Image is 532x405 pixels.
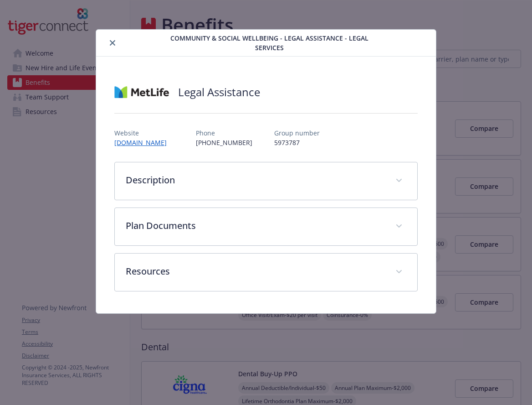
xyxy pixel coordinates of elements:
[115,162,417,200] div: Description
[126,219,384,233] p: Plan Documents
[126,265,384,278] p: Resources
[126,173,384,187] p: Description
[114,78,169,106] img: Metlife Inc
[115,254,417,291] div: Resources
[196,128,252,138] p: Phone
[114,128,174,138] p: Website
[178,84,260,100] h2: Legal Assistance
[53,29,479,314] div: details for plan Community & Social Wellbeing - Legal Assistance - Legal Services
[274,128,320,138] p: Group number
[114,138,174,147] a: [DOMAIN_NAME]
[274,138,320,147] p: 5973787
[107,37,118,48] button: close
[170,33,369,52] span: Community & Social Wellbeing - Legal Assistance - Legal Services
[115,208,417,245] div: Plan Documents
[196,138,252,147] p: [PHONE_NUMBER]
